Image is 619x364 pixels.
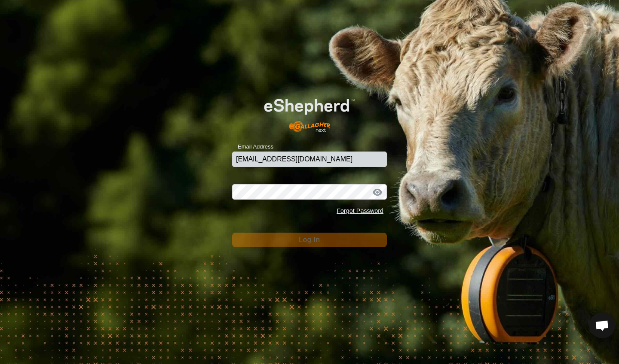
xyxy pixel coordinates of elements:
[232,143,273,151] label: Email Address
[232,233,387,247] button: Log In
[337,207,383,214] a: Forgot Password
[589,312,615,338] div: Open chat
[232,152,387,167] input: Email Address
[299,236,320,243] span: Log In
[248,86,371,139] img: E-shepherd Logo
